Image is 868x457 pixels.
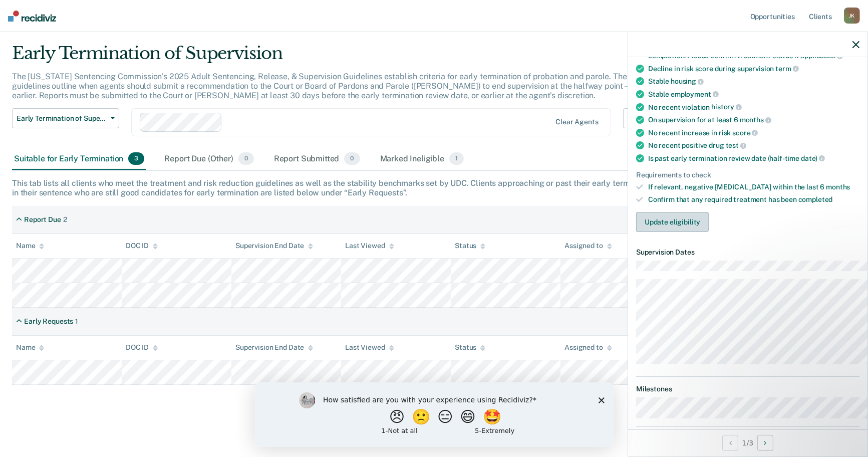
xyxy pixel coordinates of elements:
[711,103,742,111] span: history
[455,242,485,250] div: Status
[648,103,859,112] div: No recent violation
[63,215,67,224] div: 2
[12,43,663,72] div: Early Termination of Supervision
[162,148,255,170] div: Report Due (Other)
[648,195,859,204] div: Confirm that any required treatment has been
[801,154,825,162] span: date)
[16,242,44,250] div: Name
[378,148,466,170] div: Marked Ineligible
[798,195,833,203] span: completed
[126,242,158,250] div: DOC ID
[128,152,144,165] span: 3
[16,343,44,352] div: Name
[671,77,704,85] span: housing
[757,435,773,451] button: Next Opportunity
[636,385,859,393] dt: Milestones
[449,152,464,165] span: 1
[844,8,860,24] div: J K
[726,141,746,149] span: test
[636,171,859,179] div: Requirements to check
[648,141,859,150] div: No recent positive drug
[12,178,856,197] div: This tab lists all clients who meet the treatment and risk reduction guidelines as well as the st...
[75,317,78,326] div: 1
[345,343,394,352] div: Last Viewed
[272,148,362,170] div: Report Submitted
[648,183,859,191] div: If relevant, negative [MEDICAL_DATA] within the last 6
[648,64,859,73] div: Decline in risk score during supervision
[648,90,859,99] div: Stable
[235,343,313,352] div: Supervision End Date
[564,242,612,250] div: Assigned to
[12,72,640,100] p: The [US_STATE] Sentencing Commission’s 2025 Adult Sentencing, Release, & Supervision Guidelines e...
[345,242,394,250] div: Last Viewed
[740,116,771,124] span: months
[8,11,56,22] img: Recidiviz
[555,118,598,126] div: Clear agents
[648,115,859,124] div: On supervision for at least 6
[24,317,73,326] div: Early Requests
[235,242,313,250] div: Supervision End Date
[648,128,859,137] div: No recent increase in risk
[775,65,798,73] span: term
[455,343,485,352] div: Status
[648,77,859,86] div: Stable
[255,382,614,447] iframe: Survey by Kim from Recidiviz
[636,248,859,257] dt: Supervision Dates
[628,429,867,456] div: 1 / 3
[12,148,146,170] div: Suitable for Early Termination
[732,129,758,137] span: score
[17,114,107,123] span: Early Termination of Supervision
[722,435,738,451] button: Previous Opportunity
[344,152,360,165] span: 0
[126,343,158,352] div: DOC ID
[24,215,61,224] div: Report Due
[564,343,612,352] div: Assigned to
[671,90,718,98] span: employment
[636,212,709,232] button: Update eligibility
[648,154,859,163] div: Is past early termination review date (half-time
[826,183,850,191] span: months
[238,152,254,165] span: 0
